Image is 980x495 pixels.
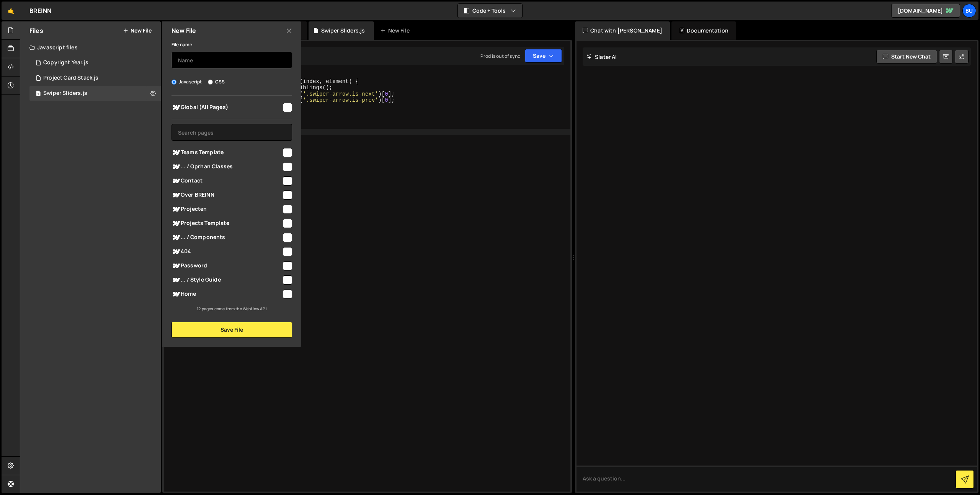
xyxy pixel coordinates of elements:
button: Save File [171,322,292,338]
label: File name [171,41,192,49]
h2: Slater AI [586,53,617,60]
div: BREINN [29,6,51,15]
small: 12 pages come from the Webflow API [197,306,266,311]
span: ... / Oprhan Classes [171,162,282,171]
label: CSS [208,78,225,86]
h2: New File [171,26,196,35]
span: ... / Style Guide [171,275,282,285]
h2: Files [29,26,43,35]
div: 17243/47771.js [29,70,161,86]
button: New File [123,28,152,34]
div: Copyright Year.js [43,59,88,66]
a: [DOMAIN_NAME] [891,4,960,18]
span: 404 [171,247,282,256]
span: 1 [36,91,41,97]
input: Name [171,52,292,68]
div: 17243/47778.js [29,55,161,70]
button: Start new chat [876,50,937,64]
span: Over BREINN [171,191,282,200]
div: 17243/47721.js [29,86,161,101]
div: Project Card Stack.js [43,75,98,81]
span: ... / Components [171,233,282,242]
a: 🤙 [2,2,20,20]
div: New File [380,27,412,34]
div: Prod is out of sync [480,53,520,59]
input: CSS [208,80,213,85]
span: Global (All Pages) [171,103,282,112]
div: Swiper Sliders.js [43,90,87,97]
a: Bu [962,4,976,18]
input: Javascript [171,80,176,85]
div: Javascript files [20,40,161,55]
span: Projecten [171,205,282,214]
button: Save [525,49,562,63]
button: Code + Tools [458,4,522,18]
span: Teams Template [171,148,282,157]
div: Swiper Sliders.js [321,27,365,34]
input: Search pages [171,124,292,141]
span: Projects Template [171,219,282,228]
span: Home [171,290,282,299]
span: Contact [171,176,282,186]
div: Chat with [PERSON_NAME] [575,21,670,40]
span: Password [171,261,282,270]
label: Javascript [171,78,202,86]
div: Documentation [671,21,736,40]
